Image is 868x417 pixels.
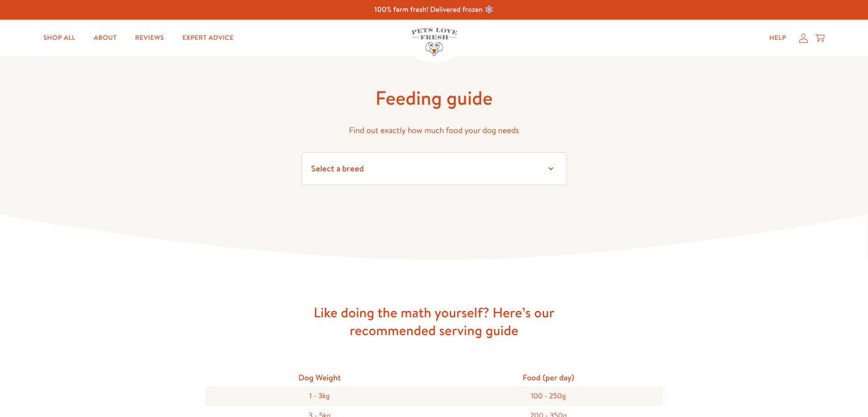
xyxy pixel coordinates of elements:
a: About [86,29,124,47]
a: Help [762,29,793,47]
img: Pets Love Fresh [411,28,457,56]
h3: Like doing the math yourself? Here’s our recommended serving guide [288,304,581,339]
a: Expert Advice [175,29,241,47]
p: Find out exactly how much food your dog needs [302,123,567,138]
a: Shop All [36,29,83,47]
div: Dog Weight [205,369,434,386]
h1: Feeding guide [302,86,567,111]
a: Reviews [128,29,171,47]
div: 100 - 250g [434,386,663,406]
div: Food (per day) [434,369,663,386]
div: 1 - 3kg [205,386,434,406]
